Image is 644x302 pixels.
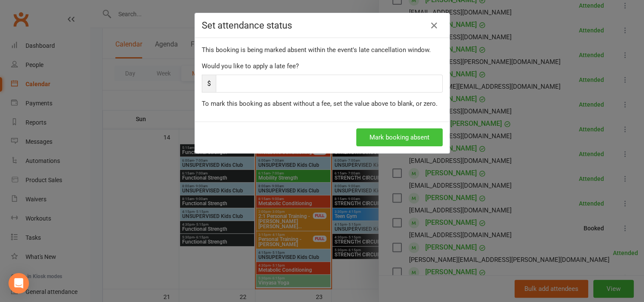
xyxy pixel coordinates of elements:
div: Would you like to apply a late fee? [202,61,443,71]
button: Mark booking absent [356,128,443,146]
div: Open Intercom Messenger [9,273,29,293]
span: $ [202,75,216,93]
h4: Set attendance status [202,20,443,31]
div: To mark this booking as absent without a fee, set the value above to blank, or zero. [202,99,443,109]
div: This booking is being marked absent within the event's late cancellation window. [202,45,443,55]
a: Close [427,19,441,32]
